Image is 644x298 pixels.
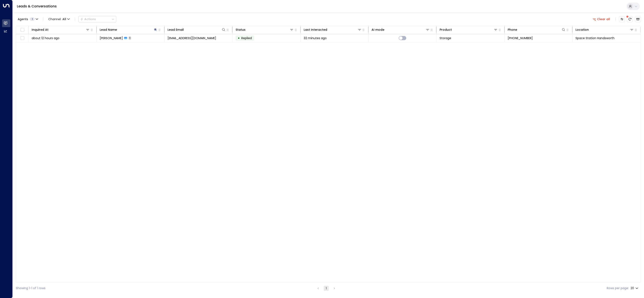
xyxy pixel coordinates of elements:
[508,27,517,32] div: Phone
[508,36,533,40] span: +447918165944
[607,286,629,290] label: Rows per page:
[576,36,614,40] span: Space Station Handsworth
[32,27,90,32] div: Inquired At
[16,286,46,290] div: Showing 1-1 of 1 rows
[238,35,240,42] div: •
[372,27,430,32] div: AI mode
[168,27,184,32] div: Lead Email
[627,16,633,22] span: There are new threads available. Refresh the grid to view the latest updates.
[576,27,589,32] div: Location
[236,27,294,32] div: Status
[20,27,25,33] span: Toggle select all
[16,16,40,22] button: Agents1
[508,27,566,32] div: Phone
[20,36,25,41] span: Toggle select row
[100,27,117,32] div: Lead Name
[440,27,452,32] div: Product
[80,17,96,21] div: Actions
[304,27,362,32] div: Last Interacted
[100,27,158,32] div: Lead Name
[47,16,71,22] button: Channel:All
[168,27,226,32] div: Lead Email
[440,36,451,40] span: Storage
[304,36,327,40] span: 32 minutes ago
[128,36,131,40] span: 1
[241,36,252,40] span: Replied
[619,16,625,22] button: Customize
[324,286,329,291] button: page 1
[78,16,116,22] button: Actions
[18,18,28,21] span: Agents
[304,27,327,32] div: Last Interacted
[635,16,641,22] button: Archived Leads
[47,16,71,22] span: Channel:
[100,36,123,40] span: Jackie Gazeley
[236,27,246,32] div: Status
[631,285,639,291] div: 20
[78,16,116,22] div: Button group with a nested menu
[17,4,57,9] a: Leads & Conversations
[591,16,612,22] button: Clear all
[30,17,35,21] span: 1
[62,17,66,21] span: All
[32,27,48,32] div: Inquired At
[315,286,337,291] nav: pagination navigation
[440,27,498,32] div: Product
[372,27,384,32] div: AI mode
[576,27,634,32] div: Location
[32,36,59,40] span: about 12 hours ago
[168,36,216,40] span: jgazeley@icloud.com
